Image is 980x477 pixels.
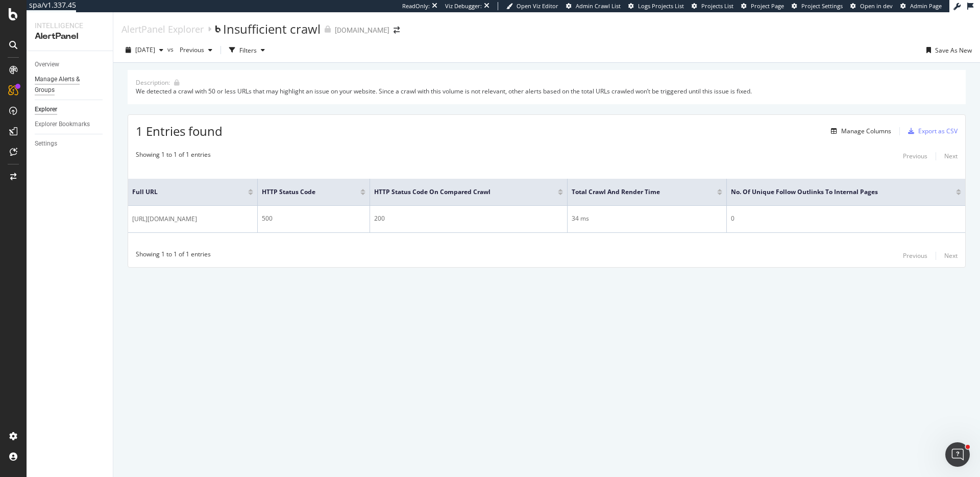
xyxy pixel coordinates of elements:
[374,214,563,223] div: 200
[910,2,942,10] span: Admin Page
[402,2,430,10] div: ReadOnly:
[239,46,257,55] div: Filters
[741,2,784,10] a: Project Page
[121,23,204,35] a: AlertPanel Explorer
[136,250,211,262] div: Showing 1 to 1 of 1 entries
[944,152,958,160] div: Next
[132,187,233,197] span: Full URL
[136,78,170,87] div: Description:
[751,2,784,10] span: Project Page
[506,2,558,10] a: Open Viz Editor
[223,20,321,38] div: Insufficient crawl
[445,2,482,10] div: Viz Debugger:
[566,2,621,10] a: Admin Crawl List
[35,20,105,31] div: Intelligence
[136,87,958,96] div: We detected a crawl with 50 or less URLs that may highlight an issue on your website. Since a cra...
[945,442,970,467] iframe: Intercom live chat
[176,42,216,58] button: Previous
[262,214,365,223] div: 500
[827,125,891,137] button: Manage Columns
[922,42,972,58] button: Save As New
[135,45,155,54] span: 2025 Sep. 23rd
[731,214,961,223] div: 0
[935,46,972,55] div: Save As New
[944,251,958,260] div: Next
[335,25,389,35] div: [DOMAIN_NAME]
[394,27,400,34] div: arrow-right-arrow-left
[903,152,927,160] div: Previous
[132,214,197,224] span: [URL][DOMAIN_NAME]
[850,2,893,10] a: Open in dev
[35,138,57,149] div: Settings
[903,250,927,262] button: Previous
[167,45,176,54] span: vs
[572,187,702,197] span: Total Crawl and Render Time
[572,214,722,223] div: 34 ms
[944,150,958,162] button: Next
[731,187,941,197] span: No. of Unique Follow Outlinks to Internal Pages
[35,119,106,130] a: Explorer Bookmarks
[374,187,543,197] span: HTTP Status Code On Compared Crawl
[900,2,942,10] a: Admin Page
[792,2,843,10] a: Project Settings
[638,2,684,10] span: Logs Projects List
[35,31,105,42] div: AlertPanel
[903,251,927,260] div: Previous
[918,127,958,135] div: Export as CSV
[136,150,211,162] div: Showing 1 to 1 of 1 entries
[904,123,958,139] button: Export as CSV
[841,127,891,135] div: Manage Columns
[701,2,733,10] span: Projects List
[225,42,269,58] button: Filters
[576,2,621,10] span: Admin Crawl List
[176,45,204,54] span: Previous
[35,138,106,149] a: Settings
[262,187,345,197] span: HTTP Status Code
[628,2,684,10] a: Logs Projects List
[35,119,90,130] div: Explorer Bookmarks
[517,2,558,10] span: Open Viz Editor
[801,2,843,10] span: Project Settings
[692,2,733,10] a: Projects List
[35,104,57,115] div: Explorer
[136,123,223,139] span: 1 Entries found
[35,59,59,70] div: Overview
[35,104,106,115] a: Explorer
[35,74,96,96] div: Manage Alerts & Groups
[35,74,106,96] a: Manage Alerts & Groups
[903,150,927,162] button: Previous
[860,2,893,10] span: Open in dev
[121,42,167,58] button: [DATE]
[35,59,106,70] a: Overview
[944,250,958,262] button: Next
